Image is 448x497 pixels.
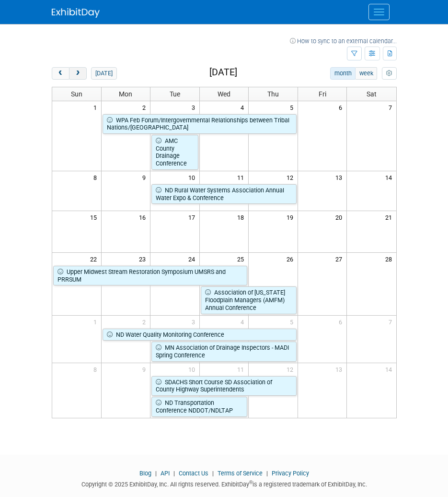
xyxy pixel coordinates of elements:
a: Contact Us [179,470,208,477]
span: Tue [170,90,180,98]
span: 11 [236,363,248,375]
a: SDACHS Short Course SD Association of County Highway Superintendents [151,376,297,396]
span: Wed [218,90,230,98]
a: Upper Midwest Stream Restoration Symposium UMSRS and PRRSUM [53,266,248,285]
span: 18 [236,211,248,223]
span: 11 [236,171,248,183]
a: ND Water Quality Monitoring Conference [103,329,297,341]
span: 8 [92,171,101,183]
span: 7 [388,101,396,113]
span: 8 [92,363,101,375]
span: 10 [187,363,199,375]
a: API [161,470,170,477]
span: 12 [286,363,298,375]
span: 9 [141,363,150,375]
span: 15 [89,211,101,223]
span: 1 [92,316,101,328]
span: 25 [236,253,248,265]
span: Mon [119,90,132,98]
a: Privacy Policy [272,470,309,477]
span: 3 [191,316,199,328]
a: Blog [139,470,151,477]
span: 13 [334,363,346,375]
span: 9 [141,171,150,183]
span: Thu [267,90,279,98]
span: 10 [187,171,199,183]
span: 5 [289,316,298,328]
div: Copyright © 2025 ExhibitDay, Inc. All rights reserved. ExhibitDay is a registered trademark of Ex... [52,478,397,489]
a: WPA Feb Forum/Intergovernmental Relationships between Tribal Nations/[GEOGRAPHIC_DATA] [103,114,297,134]
span: 1 [92,101,101,113]
button: Menu [368,4,390,20]
a: AMC County Drainage Conference [151,135,198,170]
span: 2 [141,316,150,328]
span: 16 [138,211,150,223]
span: 12 [286,171,298,183]
span: 17 [187,211,199,223]
a: ND Transportation Conference NDDOT/NDLTAP [151,397,247,416]
span: 22 [89,253,101,265]
span: 3 [191,101,199,113]
button: prev [52,67,69,80]
span: 14 [384,171,396,183]
span: 4 [240,101,248,113]
a: How to sync to an external calendar... [290,37,397,45]
span: | [210,470,216,477]
span: 23 [138,253,150,265]
span: Sat [367,90,377,98]
span: 20 [334,211,346,223]
span: 4 [240,316,248,328]
span: | [264,470,270,477]
span: 27 [334,253,346,265]
span: 7 [388,316,396,328]
span: 5 [289,101,298,113]
span: 14 [384,363,396,375]
span: 24 [187,253,199,265]
img: ExhibitDay [52,8,100,18]
button: month [330,67,356,80]
span: | [153,470,159,477]
span: 13 [334,171,346,183]
span: Sun [71,90,82,98]
a: Association of [US_STATE] Floodplain Managers (AMFM) Annual Conference [201,286,297,314]
a: ND Rural Water Systems Association Annual Water Expo & Conference [151,184,297,204]
sup: ® [249,480,253,485]
span: 21 [384,211,396,223]
a: MN Association of Drainage Inspectors - MADI Spring Conference [151,342,297,361]
span: 6 [338,316,346,328]
span: 26 [286,253,298,265]
button: week [355,67,377,80]
span: 2 [141,101,150,113]
i: Personalize Calendar [386,71,392,77]
button: [DATE] [91,67,116,80]
span: 28 [384,253,396,265]
button: myCustomButton [382,67,396,80]
span: | [171,470,177,477]
span: 19 [286,211,298,223]
h2: [DATE] [209,67,237,78]
a: Terms of Service [218,470,263,477]
span: 6 [338,101,346,113]
span: Fri [319,90,326,98]
button: next [69,67,87,80]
